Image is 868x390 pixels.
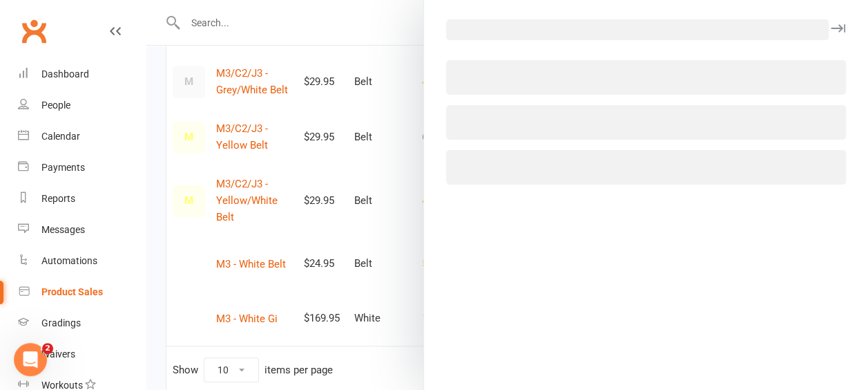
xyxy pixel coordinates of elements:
[18,339,146,370] a: Waivers
[18,152,146,183] a: Payments
[41,349,75,360] div: Waivers
[18,183,146,214] a: Reports
[18,214,146,245] a: Messages
[41,317,81,328] div: Gradings
[18,277,146,308] a: Product Sales
[41,193,75,204] div: Reports
[41,100,70,111] div: People
[18,308,146,339] a: Gradings
[18,59,146,90] a: Dashboard
[18,90,146,121] a: People
[41,255,97,266] div: Automations
[41,68,89,80] div: Dashboard
[41,286,103,297] div: Product Sales
[42,343,53,354] span: 2
[41,162,85,173] div: Payments
[14,343,47,376] iframe: Intercom live chat
[17,14,51,48] a: Clubworx
[41,131,80,142] div: Calendar
[41,224,85,235] div: Messages
[18,245,146,277] a: Automations
[18,121,146,152] a: Calendar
